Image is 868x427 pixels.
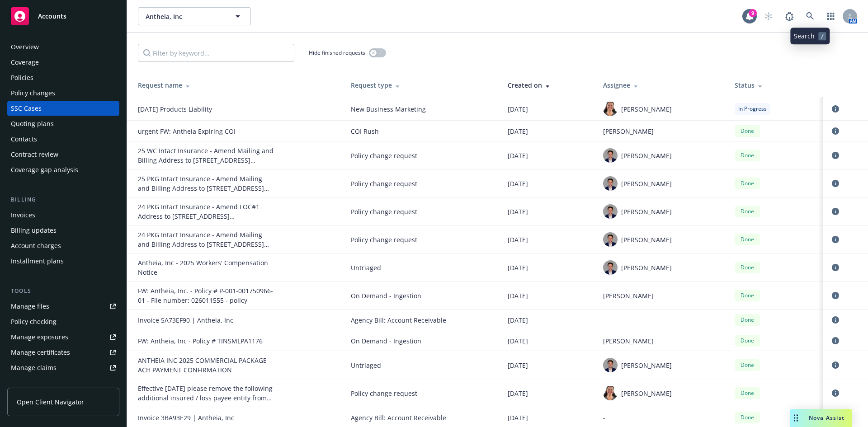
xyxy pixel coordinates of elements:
div: Policy changes [11,86,55,100]
span: [DATE] [508,336,528,346]
div: Policies [11,70,33,85]
span: Untriaged [351,263,493,272]
span: Hide finished requests [309,49,365,56]
a: Switch app [822,7,840,25]
div: Invoice 5A73EF90 | Antheia, Inc [138,315,274,325]
div: Policy checking [11,314,57,329]
a: Overview [7,40,119,54]
a: Manage exposures [7,330,119,344]
a: circleInformation [830,103,841,114]
span: [PERSON_NAME] [621,151,672,160]
a: circleInformation [830,206,841,217]
span: Done [738,235,756,244]
span: [PERSON_NAME] [621,361,672,370]
button: Antheia, Inc [138,7,251,25]
div: Installment plans [11,254,64,268]
img: photo [603,232,618,247]
a: circleInformation [830,262,841,273]
span: Policy change request [351,389,493,398]
span: Done [738,413,756,422]
span: COI Rush [351,127,493,136]
div: Tools [7,286,119,296]
div: Assignee [603,80,720,90]
a: circleInformation [830,126,841,136]
span: Done [738,291,756,300]
div: Manage certificates [11,345,70,360]
div: Created on [508,80,589,90]
span: Done [738,127,756,135]
span: [PERSON_NAME] [621,389,672,398]
span: [DATE] [508,207,528,216]
div: Billing updates [11,223,57,238]
span: Accounts [38,13,66,20]
div: Contract review [11,147,58,162]
div: FW: Antheia, Inc. - Policy # P-001-001750966-01 - File number: 026011555 - policy [138,286,274,305]
div: Invoices [11,208,35,222]
div: Account charges [11,239,61,253]
a: Start snowing [759,7,778,25]
img: photo [603,204,618,219]
a: Coverage [7,55,119,70]
div: 25 WC Intact Insurance - Amend Mailing and Billing Address to 1430 OBRIEN DR STE A-C, MENLO PARK,... [138,146,274,165]
span: Done [738,361,756,369]
a: Manage claims [7,361,119,375]
a: Contract review [7,147,119,162]
a: circleInformation [830,178,841,189]
div: Billing [7,195,119,204]
div: Request type [351,80,493,90]
a: Search [801,7,819,25]
a: circleInformation [830,335,841,346]
div: Coverage [11,55,39,70]
span: Done [738,151,756,160]
button: Nova Assist [790,409,852,427]
a: Coverage gap analysis [7,163,119,177]
a: Manage files [7,299,119,314]
span: [DATE] [508,389,528,398]
a: Invoices [7,208,119,222]
span: On Demand - Ingestion [351,336,493,346]
span: [DATE] [508,413,528,422]
a: Accounts [7,4,119,29]
span: Antheia, Inc [146,12,224,21]
div: - [603,413,720,422]
div: Manage files [11,299,49,314]
div: SSC Cases [11,101,42,116]
a: circleInformation [830,360,841,371]
span: [PERSON_NAME] [603,291,654,300]
span: [PERSON_NAME] [621,263,672,272]
div: Manage exposures [11,330,68,344]
span: Policy change request [351,207,493,216]
a: Installment plans [7,254,119,268]
span: New Business Marketing [351,104,493,114]
div: FW: Antheia, Inc - Policy # TINSMLPA1176 [138,336,274,346]
div: 9 [749,9,757,17]
a: circleInformation [830,314,841,325]
span: Agency Bill: Account Receivable [351,315,493,325]
span: [PERSON_NAME] [603,127,654,136]
div: Manage claims [11,361,57,375]
a: Billing updates [7,223,119,238]
span: [DATE] [508,263,528,272]
span: Policy change request [351,151,493,160]
span: Policy change request [351,235,493,244]
div: 24 PKG Intact Insurance - Amend Mailing and Billing Address to 1430 OBRIEN DR STE A-C, MENLO PARK... [138,230,274,249]
div: Contacts [11,132,37,146]
div: Request name [138,80,336,90]
span: Done [738,179,756,188]
span: [PERSON_NAME] [603,336,654,346]
img: photo [603,102,618,116]
span: In Progress [738,105,767,113]
span: [PERSON_NAME] [621,179,672,188]
a: Policies [7,70,119,85]
div: Overview [11,40,39,54]
div: Effective 9/5/2025 please remove the following additional insured / loss payee entity from the po... [138,384,274,403]
span: [PERSON_NAME] [621,104,672,114]
span: Done [738,263,756,272]
div: Invoice 3BA93E29 | Antheia, Inc [138,413,274,422]
a: Policy changes [7,86,119,100]
span: Done [738,316,756,324]
img: photo [603,148,618,163]
a: Account charges [7,239,119,253]
a: circleInformation [830,290,841,301]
